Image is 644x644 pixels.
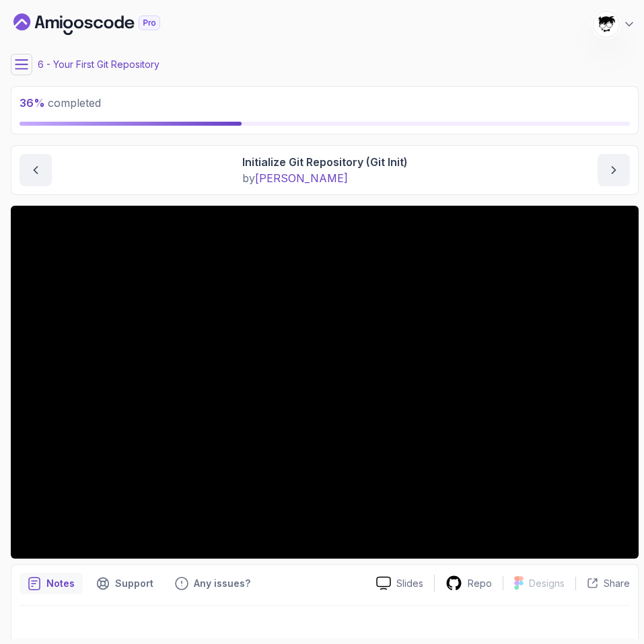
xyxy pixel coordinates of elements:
button: Feedback button [167,573,258,594]
p: Any issues? [194,577,250,590]
p: Designs [529,577,565,590]
button: notes button [20,573,83,594]
p: 6 - Your First Git Repository [38,58,159,71]
button: user profile image [593,11,636,38]
p: by [242,170,408,186]
button: Share [575,577,630,590]
span: completed [20,96,101,110]
button: next content [598,154,630,186]
span: [PERSON_NAME] [255,171,348,185]
p: Repo [468,577,492,590]
p: Slides [396,577,423,590]
iframe: 4 - Initialize Git Repository (git init) [11,206,639,559]
p: Notes [46,577,75,590]
a: Slides [365,576,434,590]
span: 36 % [20,96,45,110]
p: Share [604,577,630,590]
button: Support button [88,573,162,594]
button: previous content [20,154,52,186]
p: Support [115,577,153,590]
a: Repo [435,575,503,592]
img: user profile image [594,11,619,37]
a: Dashboard [13,13,191,35]
p: Initialize Git Repository (Git Init) [242,154,408,170]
